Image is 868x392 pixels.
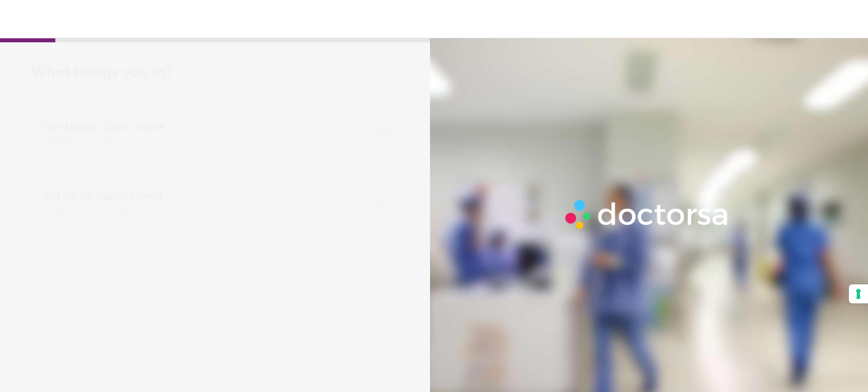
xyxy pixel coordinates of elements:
[43,205,371,214] span: Same day or later needs
[43,189,371,214] span: Set up an appointment
[376,193,390,207] span: help
[561,195,734,234] img: Logo-Doctorsa-trans-White-partial-flat.png
[31,64,402,81] div: What brings you in?
[43,120,371,146] span: Get Urgent Care Online
[43,136,371,146] span: Immediate primary care, 24/7
[849,284,868,303] button: Your consent preferences for tracking technologies
[376,125,390,138] span: help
